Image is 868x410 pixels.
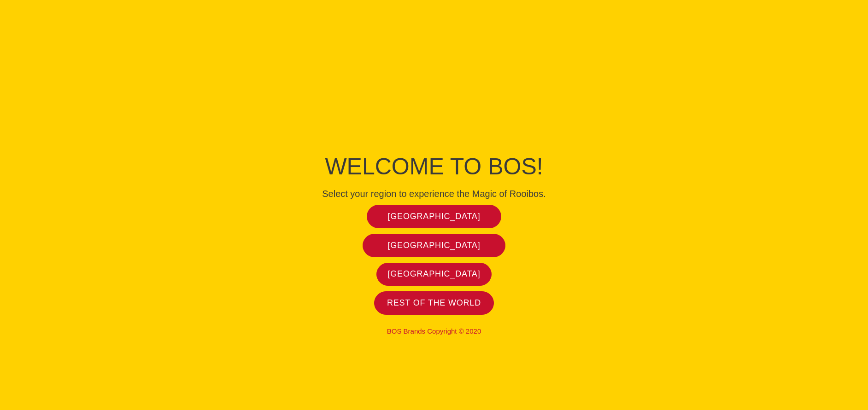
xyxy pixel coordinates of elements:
h4: Select your region to experience the Magic of Rooibos. [227,188,641,199]
a: Rest of the world [374,291,494,315]
h1: Welcome to BOS! [227,150,641,183]
a: [GEOGRAPHIC_DATA] [367,205,502,228]
img: Bos Brands [399,71,469,140]
span: [GEOGRAPHIC_DATA] [388,211,481,222]
a: [GEOGRAPHIC_DATA] [363,234,506,257]
span: [GEOGRAPHIC_DATA] [388,240,481,251]
p: BOS Brands Copyright © 2020 [227,327,641,335]
span: [GEOGRAPHIC_DATA] [388,269,481,279]
span: Rest of the world [387,298,481,308]
a: [GEOGRAPHIC_DATA] [376,263,492,286]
